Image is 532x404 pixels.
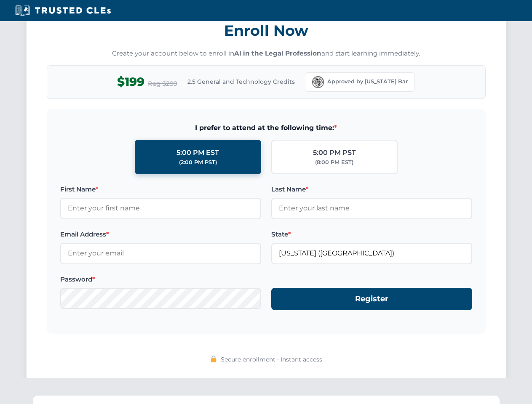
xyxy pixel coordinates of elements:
[60,243,261,264] input: Enter your email
[271,184,472,194] label: Last Name
[47,17,486,44] h3: Enroll Now
[176,147,219,158] div: 5:00 PM EST
[271,288,472,310] button: Register
[60,122,472,133] span: I prefer to attend at the following time:
[60,274,261,284] label: Password
[187,77,295,86] span: 2.5 General and Technology Credits
[179,158,217,167] div: (2:00 PM PST)
[117,72,144,91] span: $199
[148,79,177,89] span: Reg $299
[315,158,353,167] div: (8:00 PM EST)
[221,355,322,364] span: Secure enrollment • Instant access
[210,356,217,362] img: 🔒
[60,184,261,194] label: First Name
[313,147,356,158] div: 5:00 PM PST
[234,49,321,57] strong: AI in the Legal Profession
[312,76,324,88] img: Florida Bar
[327,77,408,86] span: Approved by [US_STATE] Bar
[60,198,261,219] input: Enter your first name
[47,49,486,58] p: Create your account below to enroll in and start learning immediately.
[60,229,261,239] label: Email Address
[271,243,472,264] input: Florida (FL)
[271,229,472,239] label: State
[13,4,113,17] img: Trusted CLEs
[271,198,472,219] input: Enter your last name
